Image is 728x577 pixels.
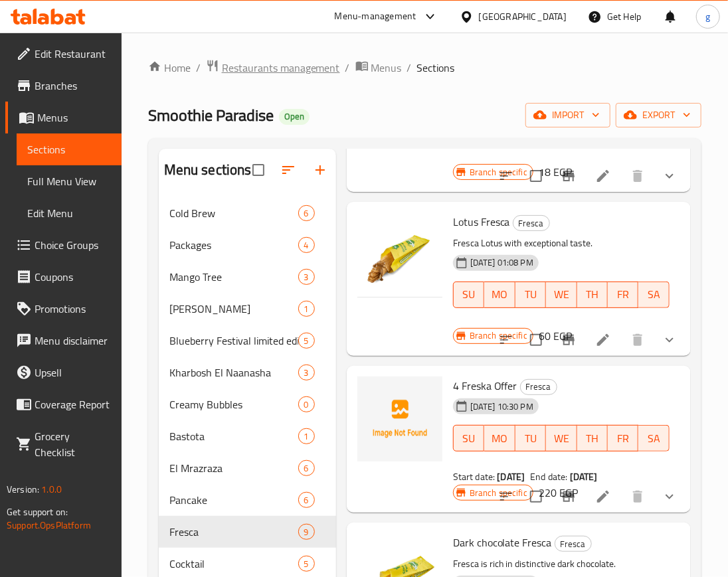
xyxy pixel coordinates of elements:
button: MO [484,282,515,308]
span: Pancake [169,492,298,508]
span: 3 [299,271,314,284]
button: Branch-specific-item [553,481,585,513]
nav: breadcrumb [148,59,701,76]
span: SA [644,429,664,448]
a: Restaurants management [206,59,340,76]
span: Blueberry Festival limited edition [169,333,298,349]
div: Mango Tree3 [159,261,336,293]
button: SU [453,282,484,308]
button: show more [654,160,685,192]
img: Lotus Fresca [357,212,442,297]
span: 4 [299,239,314,252]
span: El Mrazraza [169,460,298,476]
a: Support.OpsPlatform [7,517,91,534]
div: items [298,301,315,317]
div: Bastota1 [159,420,336,452]
span: 1 [299,303,314,315]
a: Menus [355,59,402,76]
span: MO [490,285,509,304]
div: [GEOGRAPHIC_DATA] [479,9,567,24]
a: Branches [5,70,122,102]
div: items [298,269,315,285]
span: Fresca [521,379,557,394]
span: Open [279,111,310,122]
span: Packages [169,237,298,253]
li: / [196,60,201,76]
button: SU [453,425,484,452]
a: Edit menu item [595,489,611,505]
button: delete [622,324,654,356]
span: Select all sections [244,156,272,184]
button: import [525,103,610,127]
span: Full Menu View [27,173,111,189]
div: items [298,524,315,540]
span: Coverage Report [35,396,111,412]
button: TU [515,425,546,452]
div: items [298,365,315,380]
div: Kharbosh El Naanasha3 [159,357,336,388]
span: 3 [299,367,314,379]
span: Menus [37,110,111,125]
span: TU [521,285,541,304]
a: Sections [17,133,122,165]
div: Fresca [520,379,557,395]
a: Choice Groups [5,229,122,261]
button: sort-choices [490,324,522,356]
span: Start date: [453,468,496,485]
svg: Show Choices [662,168,678,184]
button: MO [484,425,515,452]
span: Menus [371,60,402,76]
button: WE [546,425,577,452]
a: Edit menu item [595,332,611,348]
span: Cocktail [169,556,298,572]
span: Promotions [35,301,111,317]
a: Promotions [5,293,122,325]
span: Smoothie Paradise [148,100,274,130]
img: 4 Freska Offer [357,376,442,461]
span: 6 [299,207,314,220]
span: Sections [27,141,111,157]
span: Sections [417,60,455,76]
button: delete [622,160,654,192]
span: TU [521,429,541,448]
span: SU [459,429,479,448]
div: Menu-management [335,9,416,25]
a: Full Menu View [17,165,122,197]
span: 5 [299,335,314,347]
div: items [298,492,315,508]
span: Restaurants management [222,60,340,76]
span: Grocery Checklist [35,428,111,460]
span: Mango Tree [169,269,298,285]
span: export [626,107,691,124]
button: Branch-specific-item [553,324,585,356]
div: items [298,428,315,444]
h2: Menu sections [164,160,252,180]
span: Lotus Fresca [453,212,510,232]
span: [DATE] 01:08 PM [465,256,539,269]
div: items [298,556,315,572]
div: Pancake6 [159,484,336,516]
span: Menu disclaimer [35,333,111,349]
span: Cold Brew [169,205,298,221]
li: / [345,60,350,76]
span: MO [490,429,509,448]
span: import [536,107,600,124]
span: Fresca [555,536,591,552]
span: Kharbosh El Naanasha [169,365,298,380]
span: Fresca [169,524,298,540]
span: Select to update [522,162,550,190]
span: SU [459,285,479,304]
button: FR [608,425,638,452]
a: Edit Restaurant [5,38,122,70]
button: WE [546,282,577,308]
span: WE [551,285,571,304]
a: Home [148,60,191,76]
span: Branch specific [464,166,533,179]
span: End date: [530,468,567,485]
